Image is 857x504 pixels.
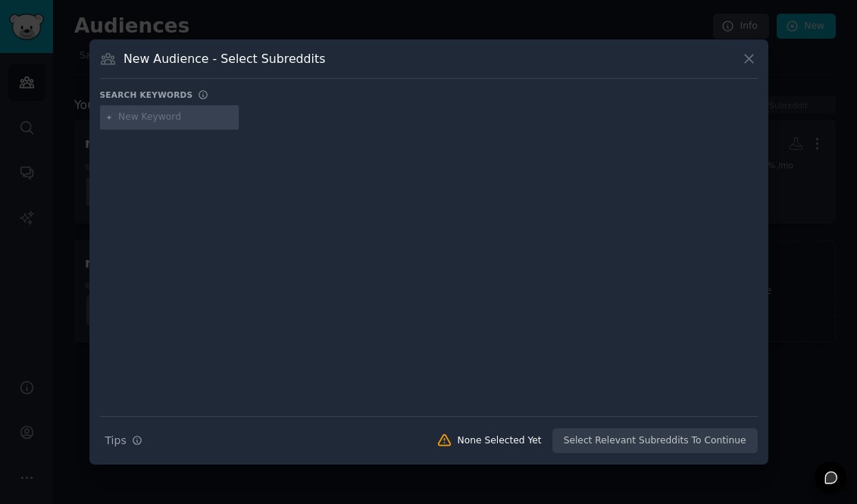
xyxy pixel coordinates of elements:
button: Tips [100,427,148,454]
div: None Selected Yet [458,434,542,448]
span: Tips [105,433,127,449]
h3: Search keywords [100,89,193,100]
input: New Keyword [118,111,233,124]
h3: New Audience - Select Subreddits [124,51,325,67]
